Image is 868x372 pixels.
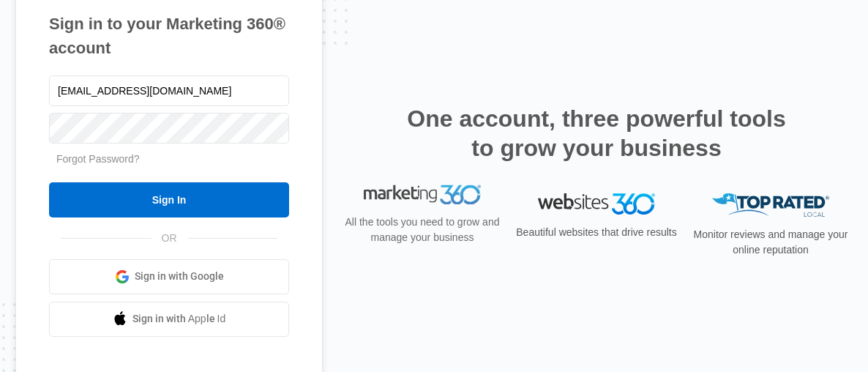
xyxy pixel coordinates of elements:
[538,193,655,215] img: Websites 360
[49,182,289,217] input: Sign In
[49,302,289,337] a: Sign in with Apple Id
[132,311,226,327] span: Sign in with Apple Id
[49,75,289,106] input: Email
[515,225,678,240] p: Beautiful websites that drive results
[712,193,829,217] img: Top Rated Local
[340,223,504,254] p: All the tools you need to grow and manage your business
[364,193,481,214] img: Marketing 360
[689,227,853,258] p: Monitor reviews and manage your online reputation
[403,104,790,163] h2: One account, three powerful tools to grow your business
[49,259,289,294] a: Sign in with Google
[151,231,187,246] span: OR
[135,269,224,284] span: Sign in with Google
[56,153,140,165] a: Forgot Password?
[49,12,289,60] h1: Sign in to your Marketing 360® account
